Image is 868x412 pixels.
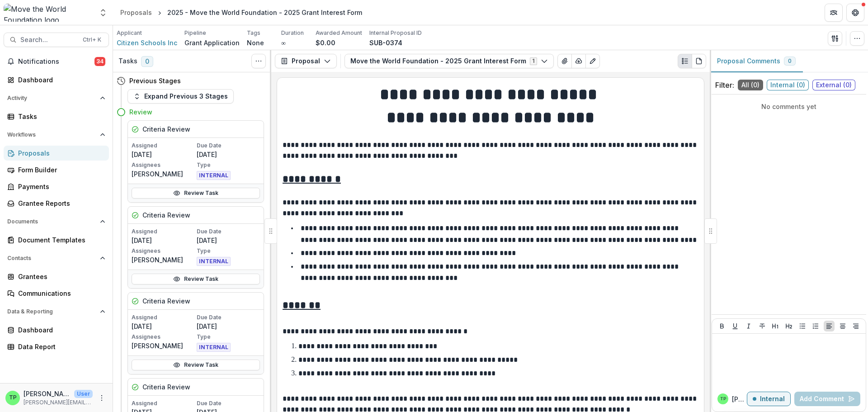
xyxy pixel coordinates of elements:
[9,395,17,401] div: Tom Pappas
[743,321,754,331] button: Italicize
[738,80,763,90] span: All ( 0 )
[850,321,861,331] button: Align Right
[132,247,195,255] p: Assignees
[4,269,109,284] a: Grantees
[117,29,142,37] p: Applicant
[18,165,102,175] div: Form Builder
[316,29,362,37] p: Awarded Amount
[692,54,706,68] button: PDF view
[7,95,96,101] span: Activity
[4,72,109,87] a: Dashboard
[197,247,260,255] p: Type
[142,296,190,306] h5: Criteria Review
[142,382,190,392] h5: Criteria Review
[4,179,109,194] a: Payments
[788,58,792,64] span: 0
[757,321,768,331] button: Strike
[132,142,195,150] p: Assigned
[4,304,109,319] button: Open Data & Reporting
[96,393,107,403] button: More
[132,360,260,370] a: Review Task
[18,182,102,191] div: Payments
[730,321,741,331] button: Underline
[770,321,781,331] button: Heading 1
[247,29,260,37] p: Tags
[142,210,190,220] h5: Criteria Review
[197,322,260,331] p: [DATE]
[117,38,177,47] a: Citizen Schools Inc
[97,4,109,22] button: Open entity switcher
[720,397,726,401] div: Tom Pappas
[7,255,96,261] span: Contacts
[18,325,102,335] div: Dashboard
[585,54,600,68] button: Edit as form
[197,343,231,352] span: INTERNAL
[344,54,554,68] button: Move the World Foundation - 2025 Grant Interest Form1
[167,8,362,17] div: 2025 - Move the World Foundation - 2025 Grant Interest Form
[316,38,335,47] p: $0.00
[846,4,864,22] button: Get Help
[4,214,109,229] button: Open Documents
[129,76,181,85] h4: Previous Stages
[197,257,231,266] span: INTERNAL
[783,321,794,331] button: Heading 2
[4,286,109,301] a: Communications
[4,109,109,124] a: Tasks
[18,235,102,245] div: Document Templates
[132,341,195,350] p: [PERSON_NAME]
[132,322,195,331] p: [DATE]
[18,272,102,281] div: Grantees
[132,227,195,236] p: Assigned
[184,38,240,47] p: Grant Application
[837,321,848,331] button: Align Center
[4,33,109,47] button: Search...
[4,91,109,105] button: Open Activity
[132,399,195,407] p: Assigned
[24,389,71,398] p: [PERSON_NAME]
[197,161,260,169] p: Type
[825,4,843,22] button: Partners
[7,308,96,315] span: Data & Reporting
[18,58,94,66] span: Notifications
[18,112,102,121] div: Tasks
[4,196,109,211] a: Grantee Reports
[142,124,190,134] h5: Criteria Review
[129,107,152,117] h4: Review
[132,255,195,265] p: [PERSON_NAME]
[717,321,727,331] button: Bold
[184,29,206,37] p: Pipeline
[732,394,747,404] p: [PERSON_NAME]
[812,80,855,90] span: External ( 0 )
[197,227,260,236] p: Due Date
[810,321,821,331] button: Ordered List
[20,36,77,44] span: Search...
[132,333,195,341] p: Assignees
[715,102,863,111] p: No comments yet
[4,4,93,22] img: Move the World Foundation logo
[4,146,109,161] a: Proposals
[369,29,422,37] p: Internal Proposal ID
[275,54,337,68] button: Proposal
[132,313,195,322] p: Assigned
[4,232,109,247] a: Document Templates
[18,199,102,208] div: Grantee Reports
[197,399,260,407] p: Due Date
[132,274,260,284] a: Review Task
[117,6,156,19] a: Proposals
[117,6,366,19] nav: breadcrumb
[74,390,93,398] p: User
[281,38,286,47] p: ∞
[132,161,195,169] p: Assignees
[18,148,102,158] div: Proposals
[4,322,109,337] a: Dashboard
[132,188,260,199] a: Review Task
[118,57,137,65] h3: Tasks
[132,169,195,179] p: [PERSON_NAME]
[197,171,231,180] span: INTERNAL
[251,54,266,68] button: Toggle View Cancelled Tasks
[81,35,103,45] div: Ctrl + K
[557,54,572,68] button: View Attached Files
[767,80,809,90] span: Internal ( 0 )
[678,54,692,68] button: Plaintext view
